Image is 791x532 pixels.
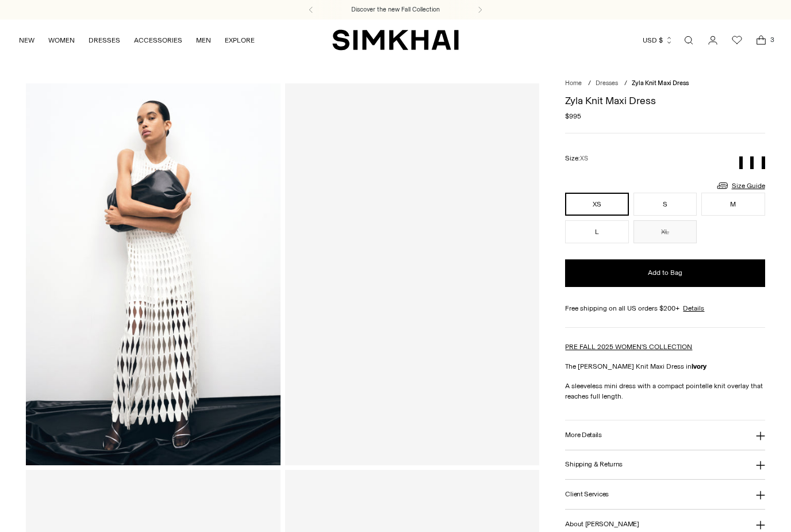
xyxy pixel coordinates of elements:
[692,362,706,370] strong: Ivory
[225,28,255,53] a: EXPLORE
[701,193,765,216] button: M
[565,79,765,89] nav: breadcrumbs
[565,480,765,509] button: Client Services
[648,268,682,278] span: Add to Bag
[565,361,765,372] p: The [PERSON_NAME] Knit Maxi Dress in
[750,29,773,52] a: Open cart modal
[588,79,591,89] div: /
[565,95,765,106] h1: Zyla Knit Maxi Dress
[332,29,459,51] a: SIMKHAI
[565,461,623,468] h3: Shipping & Returns
[565,79,582,87] a: Home
[633,220,697,243] button: XL
[580,155,588,162] span: XS
[633,193,697,216] button: S
[196,28,211,53] a: MEN
[565,431,601,439] h3: More Details
[19,28,34,53] a: NEW
[767,35,777,45] span: 3
[565,520,639,528] h3: About [PERSON_NAME]
[725,29,748,52] a: Wishlist
[624,79,627,89] div: /
[565,450,765,480] button: Shipping & Returns
[565,381,765,401] p: A sleeveless mini dress with a compact pointelle knit overlay that reaches full length.
[26,83,280,465] img: Zyla Knit Maxi Dress
[134,28,182,53] a: ACCESSORIES
[285,83,539,465] a: Zyla Knit Maxi Dress
[89,28,120,53] a: DRESSES
[677,29,700,52] a: Open search modal
[701,29,724,52] a: Go to the account page
[565,343,692,351] a: PRE FALL 2025 WOMEN'S COLLECTION
[632,79,689,87] span: Zyla Knit Maxi Dress
[565,420,765,450] button: More Details
[565,153,588,164] label: Size:
[716,178,765,193] a: Size Guide
[565,259,765,287] button: Add to Bag
[565,111,581,121] span: $995
[565,193,628,216] button: XS
[565,220,628,243] button: L
[351,5,440,14] a: Discover the new Fall Collection
[565,491,609,498] h3: Client Services
[565,303,765,313] div: Free shipping on all US orders $200+
[48,28,75,53] a: WOMEN
[643,28,673,53] button: USD $
[596,79,618,87] a: Dresses
[683,303,704,313] a: Details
